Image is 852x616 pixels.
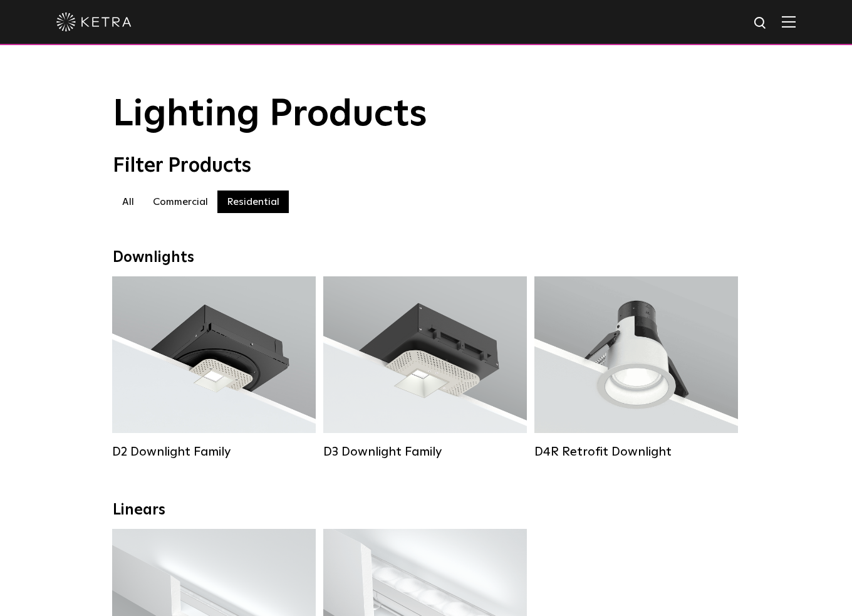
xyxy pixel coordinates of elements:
[113,191,143,213] label: All
[534,276,738,459] a: D4R Retrofit Downlight Lumen Output:800Colors:White / BlackBeam Angles:15° / 25° / 40° / 60°Watta...
[753,16,769,31] img: search icon
[217,191,289,213] label: Residential
[113,96,427,133] span: Lighting Products
[112,276,316,459] a: D2 Downlight Family Lumen Output:1200Colors:White / Black / Gloss Black / Silver / Bronze / Silve...
[113,249,739,267] div: Downlights
[56,13,132,31] img: ketra-logo-2019-white
[143,191,217,213] label: Commercial
[113,501,739,519] div: Linears
[782,16,796,28] img: Hamburger%20Nav.svg
[534,444,738,459] div: D4R Retrofit Downlight
[323,444,527,459] div: D3 Downlight Family
[113,154,739,178] div: Filter Products
[323,276,527,459] a: D3 Downlight Family Lumen Output:700 / 900 / 1100Colors:White / Black / Silver / Bronze / Paintab...
[112,444,316,459] div: D2 Downlight Family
